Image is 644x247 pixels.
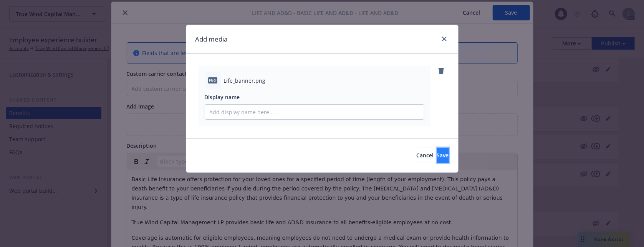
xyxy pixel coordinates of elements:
[224,77,266,85] span: Life_banner.png
[437,148,449,163] button: Save
[440,34,449,43] a: close
[205,93,240,101] span: Display name
[437,66,446,75] a: remove
[417,152,434,159] span: Cancel
[437,152,449,159] span: Save
[208,77,217,83] span: png
[195,34,228,44] h1: Add media
[205,105,424,119] input: Add display name here...
[417,148,434,163] button: Cancel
